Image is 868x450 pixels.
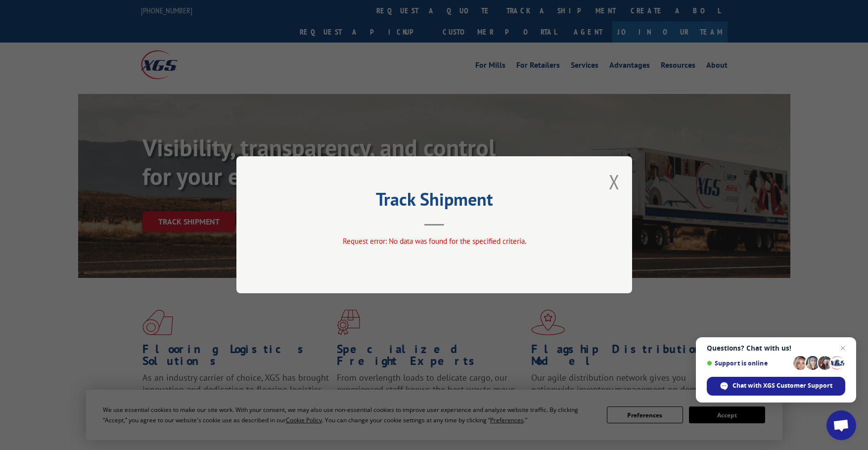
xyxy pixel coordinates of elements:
[732,381,832,390] span: Chat with XGS Customer Support
[286,192,583,211] h2: Track Shipment
[707,377,845,396] div: Chat with XGS Customer Support
[826,410,856,440] div: Open chat
[707,360,790,367] span: Support is online
[837,342,849,354] span: Close chat
[342,237,526,246] span: Request error: No data was found for the specified criteria.
[609,169,620,195] button: Close modal
[707,344,845,352] span: Questions? Chat with us!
